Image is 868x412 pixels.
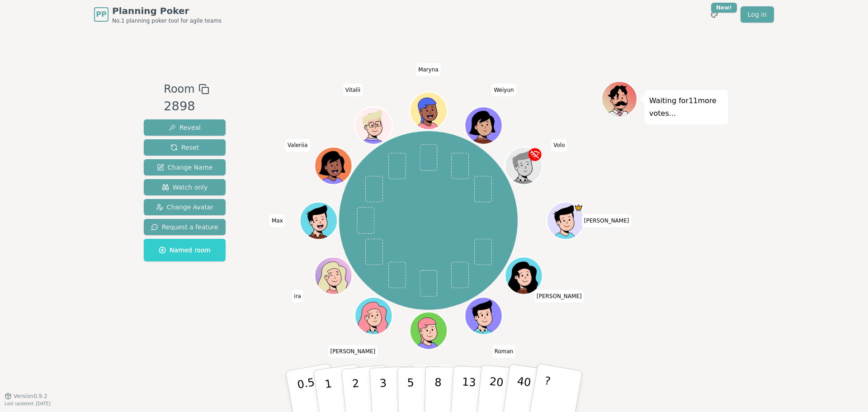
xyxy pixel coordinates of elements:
[398,365,458,378] span: Click to change your name
[96,9,106,20] span: PP
[269,214,285,227] span: Click to change your name
[551,138,567,151] span: Click to change your name
[706,6,722,23] button: New!
[285,138,310,151] span: Click to change your name
[328,345,378,358] span: Click to change your name
[170,143,199,152] span: Reset
[164,97,209,116] div: 2898
[162,183,208,192] span: Watch only
[144,179,226,195] button: Watch only
[491,83,516,96] span: Click to change your name
[5,401,51,406] span: Last updated: [DATE]
[156,203,214,212] span: Change Avatar
[144,119,226,136] button: Reveal
[582,214,632,227] span: Click to change your name
[144,159,226,175] button: Change Name
[94,5,222,24] a: PPPlanning PokerNo.1 planning poker tool for agile teams
[5,393,47,400] button: Version0.9.2
[144,199,226,215] button: Change Avatar
[649,95,723,120] p: Waiting for 11 more votes...
[157,163,212,172] span: Change Name
[169,123,201,132] span: Reveal
[144,239,226,261] button: Named room
[14,393,47,400] span: Version 0.9.2
[144,139,226,156] button: Reset
[159,246,211,255] span: Named room
[534,290,584,303] span: Click to change your name
[164,81,194,97] span: Room
[416,63,441,76] span: Click to change your name
[292,290,303,303] span: Click to change your name
[112,17,222,24] span: No.1 planning poker tool for agile teams
[711,3,737,13] div: New!
[151,223,218,232] span: Request a feature
[741,6,774,23] a: Log in
[144,219,226,235] button: Request a feature
[343,83,363,96] span: Click to change your name
[112,5,222,17] span: Planning Poker
[492,345,516,358] span: Click to change your name
[411,313,446,348] button: Click to change your avatar
[574,203,583,213] span: Gunnar is the host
